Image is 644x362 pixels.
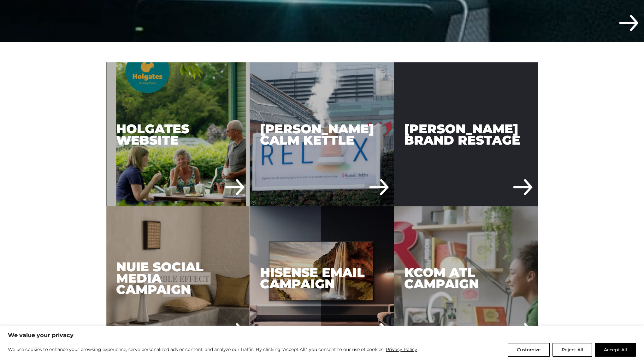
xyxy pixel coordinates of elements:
div: KCOM ATL Campaign [394,206,538,350]
a: Holgates Website Holgates Website [106,62,250,206]
a: Russell Hobbs Calm Kettle [PERSON_NAME] Calm Kettle [250,62,394,206]
a: Russell Hobbs Brand Restage [PERSON_NAME] Brand Restage [394,62,538,206]
button: Customize [508,343,550,357]
button: Reject All [552,343,592,357]
p: We use cookies to enhance your browsing experience, serve personalized ads or content, and analyz... [8,346,417,353]
div: Holgates Website [106,62,250,206]
a: Nuie Social Media Campaign Nuie Social Media Campaign [106,206,250,350]
a: Hisense Email Campaign Hisense Email Campaign [250,206,394,350]
div: Nuie Social Media Campaign [106,206,250,350]
button: Accept All [595,343,636,357]
a: Privacy Policy [386,346,417,353]
div: Hisense Email Campaign [250,206,394,350]
div: [PERSON_NAME] Brand Restage [394,62,538,206]
p: We value your privacy [8,331,636,339]
div: [PERSON_NAME] Calm Kettle [250,62,394,206]
a: KCOM ATL Campaign KCOM ATL Campaign [394,206,538,350]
